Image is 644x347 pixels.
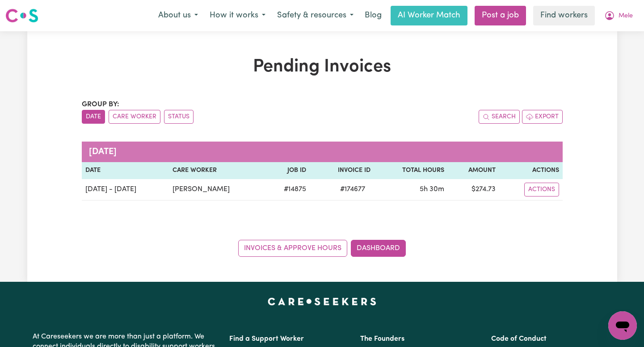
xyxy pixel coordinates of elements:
[5,5,38,26] a: Careseekers logo
[475,6,526,25] a: Post a job
[82,179,169,201] td: [DATE] - [DATE]
[491,335,547,343] a: Code of Conduct
[265,162,310,179] th: Job ID
[238,240,347,257] a: Invoices & Approve Hours
[265,179,310,201] td: # 14875
[164,110,194,124] button: sort invoices by paid status
[82,110,105,124] button: sort invoices by date
[359,6,387,25] a: Blog
[420,186,444,193] span: 5 hours 30 minutes
[169,162,265,179] th: Care Worker
[608,311,637,340] iframe: Button to launch messaging window
[152,6,204,25] button: About us
[268,298,376,305] a: Careseekers home page
[169,179,265,201] td: [PERSON_NAME]
[271,6,359,25] button: Safety & resources
[448,162,500,179] th: Amount
[499,162,562,179] th: Actions
[598,6,639,25] button: My Account
[229,335,304,343] a: Find a Support Worker
[360,335,404,343] a: The Founders
[374,162,448,179] th: Total Hours
[82,101,119,108] span: Group by:
[82,142,563,162] caption: [DATE]
[533,6,595,25] a: Find workers
[351,240,406,257] a: Dashboard
[109,110,160,124] button: sort invoices by care worker
[335,184,370,195] span: # 174677
[522,110,563,124] button: Export
[391,6,467,25] a: AI Worker Match
[204,6,271,25] button: How it works
[524,183,559,196] button: Actions
[479,110,520,124] button: Search
[82,56,563,78] h1: Pending Invoices
[619,11,633,21] span: Mele
[5,8,38,24] img: Careseekers logo
[448,179,500,201] td: $ 274.73
[82,162,169,179] th: Date
[310,162,374,179] th: Invoice ID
